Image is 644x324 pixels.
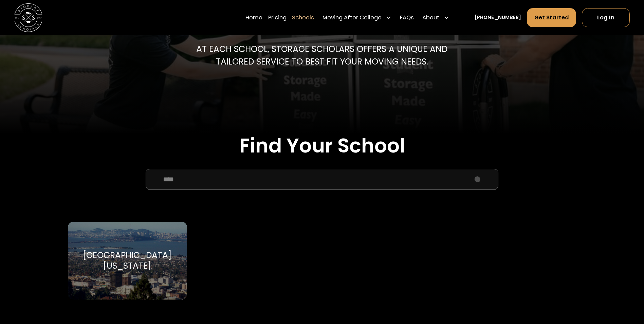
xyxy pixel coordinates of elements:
[68,222,187,300] a: Go to selected school
[68,134,576,158] h2: Find Your School
[268,8,287,28] a: Pricing
[292,8,314,28] a: Schools
[420,8,452,28] div: About
[68,169,576,316] form: School Select Form
[245,8,262,28] a: Home
[422,14,439,22] div: About
[76,250,179,271] div: [GEOGRAPHIC_DATA][US_STATE]
[475,14,521,21] a: [PHONE_NUMBER]
[320,8,394,28] div: Moving After College
[527,8,576,27] a: Get Started
[14,3,42,32] img: Storage Scholars main logo
[400,8,414,28] a: FAQs
[323,14,382,22] div: Moving After College
[193,43,451,68] p: At each school, storage scholars offers a unique and tailored service to best fit your Moving needs.
[582,8,630,27] a: Log In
